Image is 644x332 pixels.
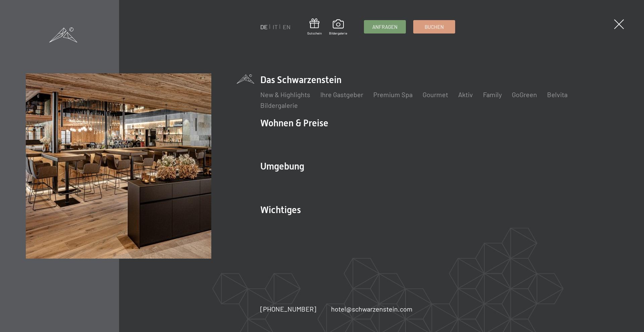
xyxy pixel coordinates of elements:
a: DE [260,23,268,30]
span: Bildergalerie [329,31,347,36]
a: hotel@schwarzenstein.com [331,304,413,314]
a: Anfragen [364,20,406,33]
a: EN [283,23,290,30]
a: Aktiv [458,90,473,98]
a: Ihre Gastgeber [320,90,363,98]
img: Wellnesshotel Südtirol SCHWARZENSTEIN - Wellnessurlaub in den Alpen [26,73,211,259]
a: Family [483,90,502,98]
a: Gourmet [423,90,448,98]
span: Gutschein [307,31,322,36]
a: [PHONE_NUMBER] [260,304,316,314]
a: Gutschein [307,18,322,36]
span: Anfragen [372,23,397,30]
a: Premium Spa [373,90,413,98]
span: Buchen [425,23,444,30]
span: [PHONE_NUMBER] [260,305,316,313]
a: GoGreen [512,90,537,98]
a: Bildergalerie [260,101,298,109]
a: Belvita [547,90,568,98]
a: New & Highlights [260,90,310,98]
a: IT [273,23,278,30]
a: Bildergalerie [329,19,347,36]
a: Buchen [414,20,455,33]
